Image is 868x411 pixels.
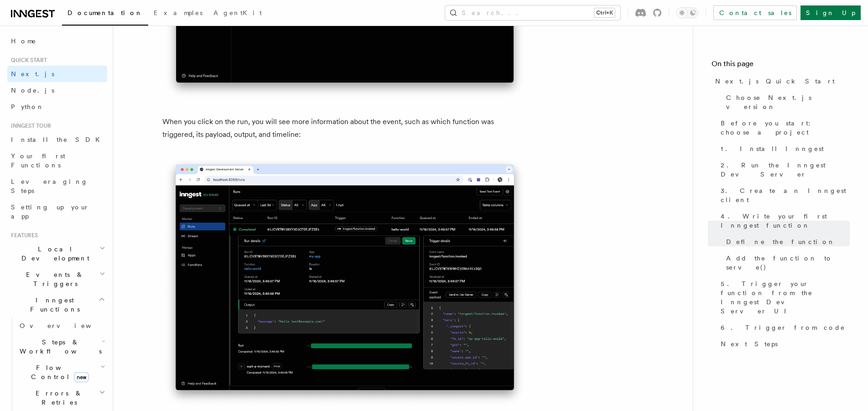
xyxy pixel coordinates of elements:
[7,245,99,263] span: Local Development
[7,266,107,292] button: Events & Triggers
[7,232,38,239] span: Features
[7,199,107,224] a: Setting up your app
[148,3,208,25] a: Examples
[717,208,850,234] a: 4. Write your first Inngest function
[800,5,861,20] a: Sign Up
[7,82,107,99] a: Node.js
[11,136,105,143] span: Install the SDK
[16,338,102,356] span: Steps & Workflows
[726,237,835,246] span: Define the function
[16,363,100,381] span: Flow Control
[16,334,107,359] button: Steps & Workflows
[722,250,850,276] a: Add the function to serve()
[7,66,107,82] a: Next.js
[213,9,262,16] span: AgentKit
[715,77,835,86] span: Next.js Quick Start
[717,182,850,208] a: 3. Create an Inngest client
[721,119,850,137] span: Before you start: choose a project
[11,87,54,94] span: Node.js
[721,161,850,179] span: 2. Run the Inngest Dev Server
[721,339,778,349] span: Next Steps
[717,140,850,157] a: 1. Install Inngest
[74,372,89,382] span: new
[445,5,620,20] button: Search...Ctrl+K
[7,173,107,199] a: Leveraging Steps
[7,99,107,115] a: Python
[62,3,148,26] a: Documentation
[11,103,44,110] span: Python
[717,157,850,182] a: 2. Run the Inngest Dev Server
[717,276,850,319] a: 5. Trigger your function from the Inngest Dev Server UI
[722,89,850,115] a: Choose Next.js version
[712,58,850,73] h4: On this page
[7,33,107,49] a: Home
[721,212,850,230] span: 4. Write your first Inngest function
[7,57,47,64] span: Quick start
[20,322,114,329] span: Overview
[713,5,797,20] a: Contact sales
[7,122,51,130] span: Inngest tour
[726,254,850,272] span: Add the function to serve()
[7,270,99,288] span: Events & Triggers
[11,70,54,78] span: Next.js
[594,8,615,17] kbd: Ctrl+K
[717,319,850,336] a: 6. Trigger from code
[68,9,143,16] span: Documentation
[11,203,89,220] span: Setting up your app
[676,7,698,18] button: Toggle dark mode
[162,156,527,408] img: Inngest Dev Server web interface's runs tab with a single completed run expanded
[208,3,267,25] a: AgentKit
[16,359,107,385] button: Flow Controlnew
[162,115,527,141] p: When you click on the run, you will see more information about the event, such as which function ...
[7,148,107,173] a: Your first Functions
[7,131,107,148] a: Install the SDK
[721,279,850,316] span: 5. Trigger your function from the Inngest Dev Server UI
[11,152,65,169] span: Your first Functions
[11,36,36,46] span: Home
[7,241,107,266] button: Local Development
[16,389,99,407] span: Errors & Retries
[16,317,107,334] a: Overview
[712,73,850,89] a: Next.js Quick Start
[726,93,850,111] span: Choose Next.js version
[721,186,850,204] span: 3. Create an Inngest client
[7,296,99,314] span: Inngest Functions
[717,115,850,140] a: Before you start: choose a project
[11,178,88,194] span: Leveraging Steps
[721,144,824,153] span: 1. Install Inngest
[721,323,845,332] span: 6. Trigger from code
[717,336,850,352] a: Next Steps
[722,234,850,250] a: Define the function
[7,292,107,317] button: Inngest Functions
[154,9,203,16] span: Examples
[16,385,107,411] button: Errors & Retries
